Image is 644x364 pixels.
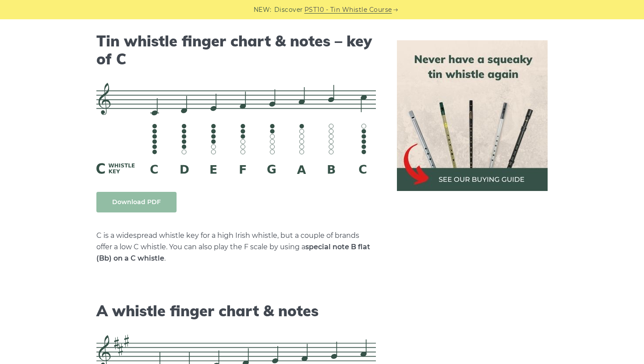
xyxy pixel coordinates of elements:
img: tin whistle buying guide [397,40,548,191]
h2: Tin whistle finger chart & notes – key of C [96,32,376,68]
span: NEW: [254,5,272,15]
a: PST10 - Tin Whistle Course [304,5,392,15]
h2: A whistle finger chart & notes [96,302,376,320]
span: Discover [274,5,303,15]
img: C Whistle Fingering Chart And Notes [96,83,376,174]
p: C is a widespread whistle key for a high Irish whistle, but a couple of brands offer a low C whis... [96,230,376,264]
a: Download PDF [96,192,177,212]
